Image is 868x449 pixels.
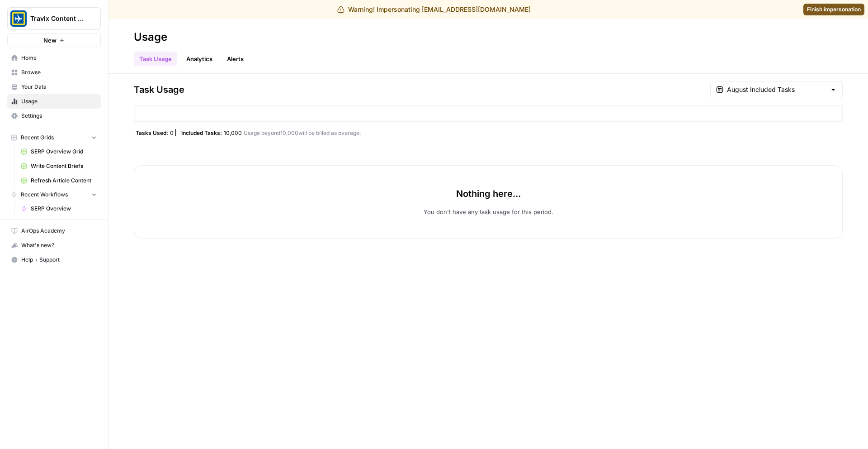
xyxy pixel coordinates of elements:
[7,188,101,201] button: Recent Workflows
[244,129,361,136] span: Usage beyond 10,000 will be billed as overage.
[21,134,54,142] span: Recent Grids
[31,177,97,185] span: Refresh Article Content
[17,159,101,173] a: Write Content Briefs
[337,5,531,14] div: Warning! Impersonating [EMAIL_ADDRESS][DOMAIN_NAME]
[7,131,101,144] button: Recent Grids
[21,191,68,199] span: Recent Workflows
[17,201,101,216] a: SERP Overview
[134,52,177,66] a: Task Usage
[21,68,97,76] span: Browse
[224,129,242,136] span: 10,000
[7,109,101,123] a: Settings
[7,7,101,30] button: Workspace: Travix Content Workspace
[7,51,101,65] a: Home
[803,4,864,15] a: Finish impersonation
[456,187,521,200] p: Nothing here...
[134,83,184,96] span: Task Usage
[31,162,97,170] span: Write Content Briefs
[10,10,27,27] img: Travix Content Workspace Logo
[17,144,101,159] a: SERP Overview Grid
[181,52,218,66] a: Analytics
[222,52,249,66] button: Alerts
[7,94,101,109] a: Usage
[21,97,97,105] span: Usage
[21,227,97,235] span: AirOps Academy
[134,30,167,44] div: Usage
[21,256,97,264] span: Help + Support
[7,33,101,47] button: New
[7,65,101,80] a: Browse
[7,224,101,238] a: AirOps Academy
[424,207,553,216] p: You don't have any task usage for this period.
[21,54,97,62] span: Home
[727,85,826,94] input: August Included Tasks
[30,14,85,23] span: Travix Content Workspace
[7,238,101,253] button: What's new?
[7,253,101,267] button: Help + Support
[43,36,57,45] span: New
[181,129,222,136] span: Included Tasks:
[31,205,97,213] span: SERP Overview
[21,83,97,91] span: Your Data
[7,80,101,94] a: Your Data
[21,112,97,120] span: Settings
[8,239,100,252] div: What's new?
[17,173,101,188] a: Refresh Article Content
[31,148,97,156] span: SERP Overview Grid
[136,129,168,136] span: Tasks Used:
[170,129,174,136] span: 0
[807,5,861,14] span: Finish impersonation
